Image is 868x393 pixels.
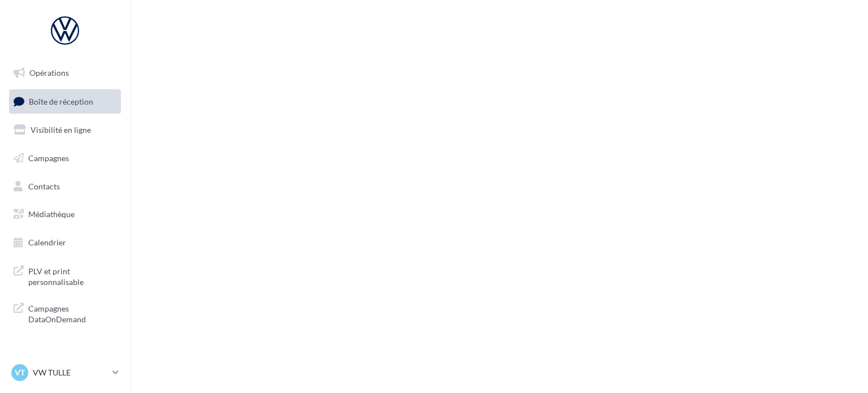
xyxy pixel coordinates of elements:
[9,362,121,383] a: VT VW TULLE
[7,296,123,330] a: Campagnes DataOnDemand
[7,146,123,170] a: Campagnes
[28,237,66,247] span: Calendrier
[15,367,25,378] span: VT
[7,259,123,292] a: PLV et print personnalisable
[7,118,123,142] a: Visibilité en ligne
[28,264,116,288] span: PLV et print personnalisable
[7,175,123,198] a: Contacts
[28,153,69,163] span: Campagnes
[29,96,93,106] span: Boîte de réception
[7,202,123,226] a: Médiathèque
[28,301,116,325] span: Campagnes DataOnDemand
[7,231,123,254] a: Calendrier
[31,125,91,135] span: Visibilité en ligne
[7,89,123,114] a: Boîte de réception
[29,68,69,77] span: Opérations
[33,367,108,378] p: VW TULLE
[28,209,75,219] span: Médiathèque
[7,61,123,85] a: Opérations
[28,181,60,191] span: Contacts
